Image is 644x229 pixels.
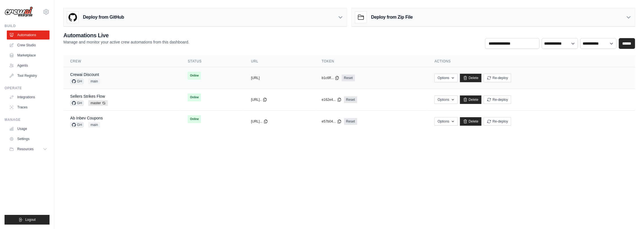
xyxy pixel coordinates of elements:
[484,117,511,126] button: Re-deploy
[7,30,50,40] a: Automations
[434,117,457,126] button: Options
[7,124,50,133] a: Usage
[70,116,103,120] a: Ab Inbev Coupons
[25,217,36,222] span: Logout
[322,76,339,80] button: b1c6ff...
[428,56,635,67] th: Actions
[70,94,105,99] a: Sellers Strikes Flow
[7,51,50,60] a: Marketplace
[188,93,201,101] span: Online
[315,56,428,67] th: Token
[70,100,84,106] span: GH
[244,56,315,67] th: URL
[63,39,189,45] p: Manage and monitor your active crew automations from this dashboard.
[460,117,482,126] a: Delete
[371,14,413,21] h3: Deploy from Zip File
[434,74,457,82] button: Options
[7,103,50,112] a: Traces
[7,41,50,50] a: Crew Studio
[5,24,50,28] div: Build
[63,56,181,67] th: Crew
[7,61,50,70] a: Agents
[7,93,50,102] a: Integrations
[342,75,355,81] a: Reset
[5,86,50,90] div: Operate
[5,117,50,122] div: Manage
[460,74,482,82] a: Delete
[70,122,84,128] span: GH
[188,115,201,123] span: Online
[434,95,457,104] button: Options
[484,95,511,104] button: Re-deploy
[17,147,33,151] span: Resources
[83,14,124,21] h3: Deploy from GitHub
[484,74,511,82] button: Re-deploy
[7,145,50,154] button: Resources
[181,56,244,67] th: Status
[63,31,189,39] h2: Automations Live
[70,78,84,84] span: GH
[70,72,99,77] a: Crewai Discount
[322,119,342,124] button: e57b04...
[88,100,108,106] span: master
[88,122,100,128] span: main
[188,72,201,80] span: Online
[7,71,50,80] a: Tool Registry
[322,97,342,102] button: e162e4...
[344,118,357,125] a: Reset
[460,95,482,104] a: Delete
[5,6,33,17] img: Logo
[5,215,50,224] button: Logout
[67,12,78,23] img: GitHub Logo
[7,134,50,143] a: Settings
[344,96,357,103] a: Reset
[88,78,100,84] span: main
